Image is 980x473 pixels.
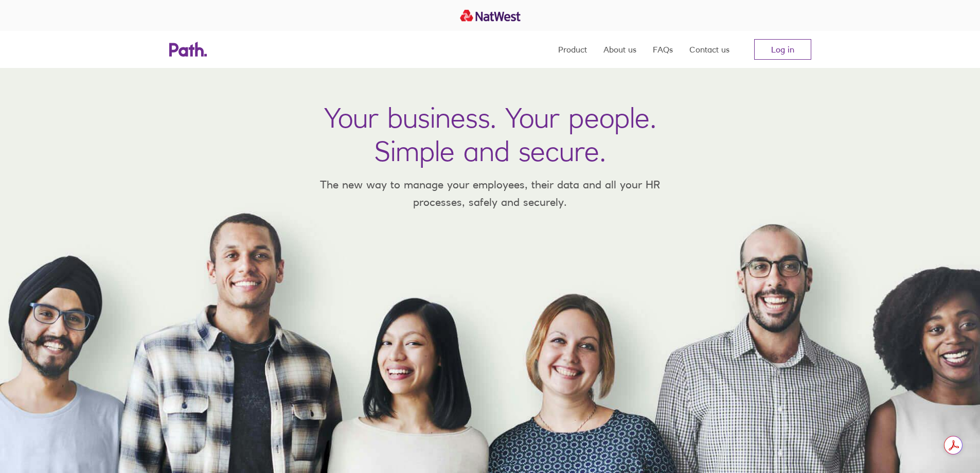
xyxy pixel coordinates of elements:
a: Product [558,31,587,68]
a: About us [603,31,636,68]
h1: Your business. Your people. Simple and secure. [324,101,656,168]
a: Contact us [689,31,729,68]
p: The new way to manage your employees, their data and all your HR processes, safely and securely. [305,176,675,211]
a: Log in [754,39,811,60]
a: FAQs [653,31,673,68]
